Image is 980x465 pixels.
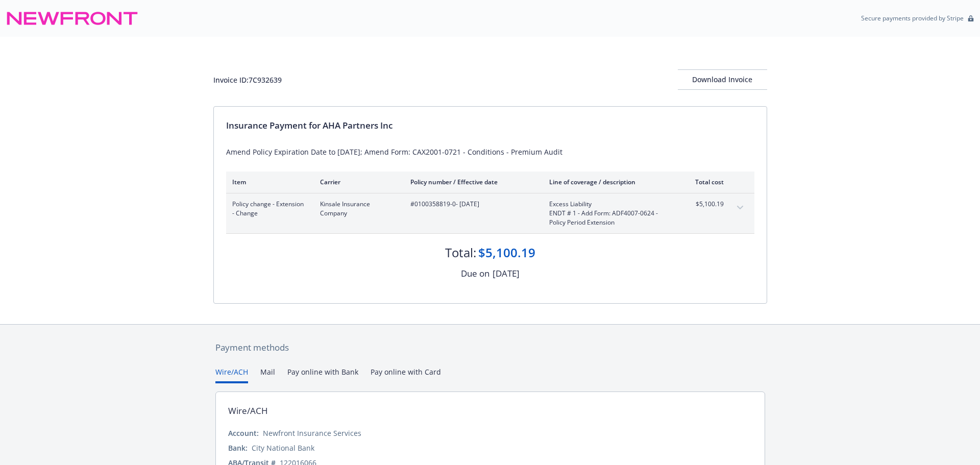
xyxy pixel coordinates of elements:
button: Pay online with Card [371,366,441,383]
div: $5,100.19 [478,244,535,261]
button: Mail [260,366,275,383]
div: Account: [228,428,259,438]
div: Policy number / Effective date [410,178,533,186]
div: Insurance Payment for AHA Partners Inc [226,119,754,132]
span: Excess Liability [549,200,669,209]
button: Pay online with Bank [287,366,358,383]
span: ENDT # 1 - Add Form: ADF4007-0624 - Policy Period Extension [549,209,669,227]
button: Wire/ACH [215,366,248,383]
div: Newfront Insurance Services [263,428,361,438]
div: [DATE] [493,267,520,280]
span: Kinsale Insurance Company [320,200,394,218]
button: expand content [732,200,748,216]
button: Download Invoice [678,69,767,90]
div: Total: [445,244,476,261]
div: Wire/ACH [228,404,268,418]
p: Secure payments provided by Stripe [861,14,964,22]
div: Amend Policy Expiration Date to [DATE]; Amend Form: CAX2001-0721 - Conditions - Premium Audit [226,146,754,157]
span: $5,100.19 [685,200,724,209]
div: Total cost [685,178,724,186]
div: Payment methods [215,341,765,354]
div: City National Bank [252,443,314,453]
div: Due on [461,267,489,280]
span: Excess LiabilityENDT # 1 - Add Form: ADF4007-0624 - Policy Period Extension [549,200,669,227]
div: Line of coverage / description [549,178,669,186]
span: Policy change - Extension - Change [232,200,304,218]
div: Policy change - Extension - ChangeKinsale Insurance Company#0100358819-0- [DATE]Excess LiabilityE... [226,193,754,233]
div: Download Invoice [678,70,767,89]
div: Carrier [320,178,394,186]
div: Bank: [228,443,248,453]
div: Invoice ID: 7C932639 [213,75,282,85]
div: Item [232,178,304,186]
